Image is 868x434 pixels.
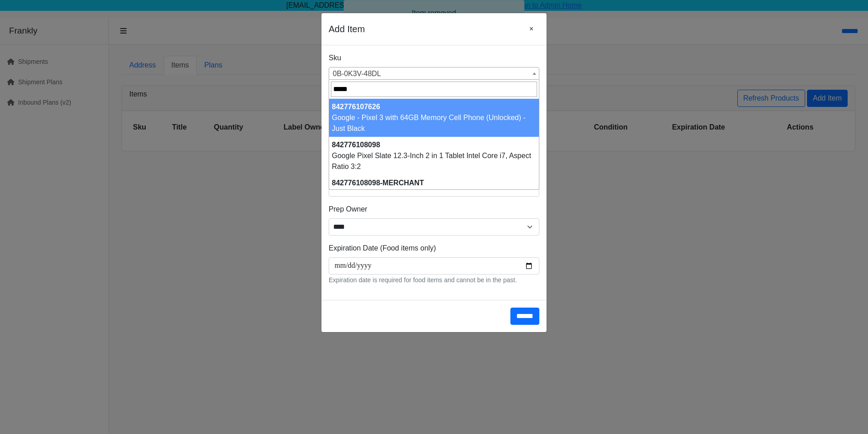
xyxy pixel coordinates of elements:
strong: 842776108098-MERCHANT [332,179,424,187]
div: Google - Pixel 3 with 64GB Memory Cell Phone (Unlocked) - Just Black [332,112,536,134]
strong: 842776107626 [332,103,380,111]
label: Sku [329,53,341,63]
strong: 842776108098 [332,141,380,149]
div: Google Pixel Slate 12.3-Inch 2 in 1 Tablet Intel Core i7, Aspect Ratio 3:2 [332,188,536,210]
div: Google Pixel Slate 12.3-Inch 2 in 1 Tablet Intel Core i7, Aspect Ratio 3:2 [332,150,536,172]
label: Prep Owner [329,204,367,215]
li: Google Pixel Slate 12.3-Inch 2 in 1 Tablet Intel Core i7, Aspect Ratio 3:2 [329,175,539,213]
span: × [529,25,533,33]
button: Close [524,20,539,38]
li: Google - Pixel 3 with 64GB Memory Cell Phone (Unlocked) - Just Black [329,99,539,137]
h5: Add Item [329,22,365,36]
label: Expiration Date (Food items only) [329,243,436,254]
small: Expiration date is required for food items and cannot be in the past. [329,276,517,284]
span: Colgate Total .75oz Clean Mint Toothpaste [329,67,539,80]
span: Colgate Total .75oz Clean Mint Toothpaste [329,68,539,80]
li: Google Pixel Slate 12.3-Inch 2 in 1 Tablet Intel Core i7, Aspect Ratio 3:2 [329,137,539,175]
input: Search [331,82,537,97]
